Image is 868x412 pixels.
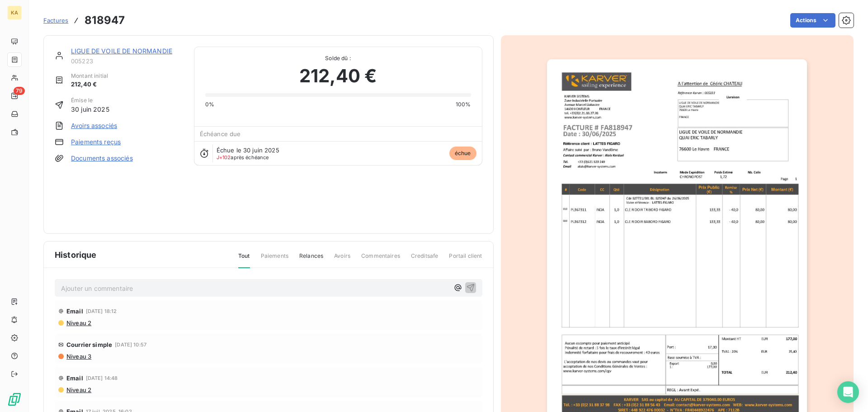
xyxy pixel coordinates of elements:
span: après échéance [217,155,269,160]
a: LIGUE DE VOILE DE NORMANDIE [71,47,172,55]
span: Niveau 2 [66,386,91,393]
span: J+102 [217,154,231,161]
span: Paiements [261,252,288,267]
span: échue [449,147,476,160]
a: Paiements reçus [71,137,121,147]
span: Email [66,308,83,315]
span: Montant initial [71,72,108,80]
span: Niveau 2 [66,319,91,327]
span: Portail client [449,252,482,267]
a: Avoirs associés [71,121,117,130]
div: Open Intercom Messenger [837,381,859,403]
span: [DATE] 10:57 [115,342,146,347]
span: Email [66,374,83,382]
img: Logo LeanPay [7,392,22,407]
span: Relances [299,252,323,267]
span: Factures [43,17,68,24]
a: Documents associés [71,154,133,163]
span: Creditsafe [411,252,439,267]
span: Avoirs [334,252,350,267]
span: Échue le 30 juin 2025 [217,147,279,154]
div: KA [7,5,22,20]
span: Tout [238,252,250,268]
span: Solde dû : [205,54,471,62]
a: Factures [43,16,68,25]
button: Actions [790,13,835,28]
span: 212,40 € [71,80,108,89]
h3: 818947 [85,12,125,28]
span: Échéance due [200,130,241,137]
span: Émise le [71,96,109,104]
span: Historique [55,249,97,261]
span: 79 [14,87,25,95]
span: Commentaires [361,252,400,267]
span: 30 juin 2025 [71,104,109,114]
span: 212,40 € [299,62,377,90]
span: [DATE] 14:48 [86,375,118,381]
span: Niveau 3 [66,353,91,360]
span: Courrier simple [66,341,112,348]
span: 005223 [71,57,183,65]
span: 100% [456,100,471,109]
span: [DATE] 18:12 [86,308,117,314]
span: 0% [205,100,214,109]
